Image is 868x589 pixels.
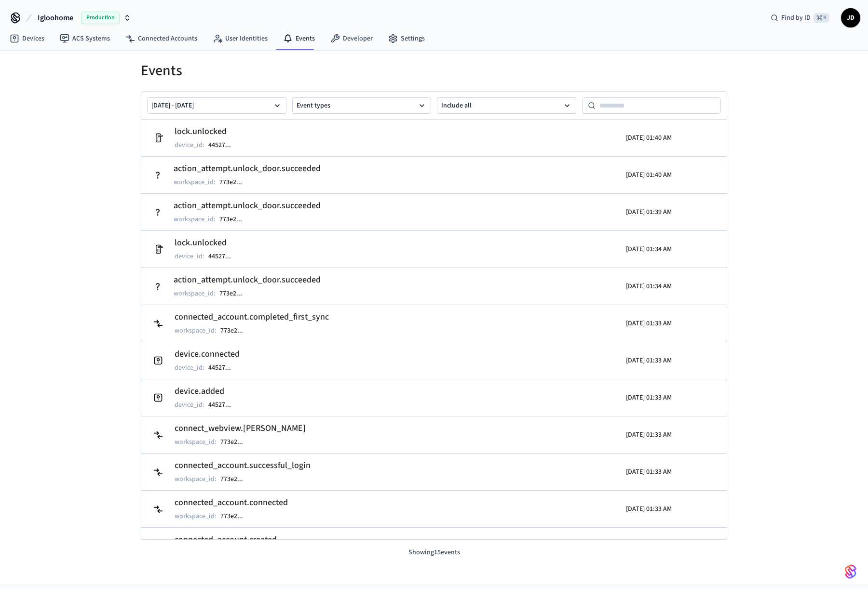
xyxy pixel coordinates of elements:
[626,281,672,291] p: [DATE] 01:34 AM
[174,162,321,175] h2: action_attempt.unlock_door.succeeded
[174,214,216,224] p: workspace_id :
[626,356,672,365] p: [DATE] 01:33 AM
[626,133,672,143] p: [DATE] 01:40 AM
[814,13,829,23] span: ⌘ K
[141,62,727,80] h1: Events
[174,177,216,187] p: workspace_id :
[626,170,672,180] p: [DATE] 01:40 AM
[175,533,277,547] h2: connected_account.created
[175,348,241,361] h2: device.connected
[763,9,837,27] div: Find by ID⌘ K
[175,326,217,335] p: workspace_id :
[626,393,672,402] p: [DATE] 01:33 AM
[626,319,672,328] p: [DATE] 01:33 AM
[841,8,860,27] button: JD
[206,362,241,374] button: 44527...
[175,140,204,150] p: device_id :
[626,430,672,440] p: [DATE] 01:33 AM
[842,9,859,27] span: JD
[175,400,204,410] p: device_id :
[118,30,205,47] a: Connected Accounts
[323,30,380,47] a: Developer
[275,30,323,47] a: Events
[175,422,306,435] h2: connect_webview.[PERSON_NAME]
[217,288,252,299] button: 773e2...
[626,504,672,514] p: [DATE] 01:33 AM
[175,511,217,521] p: workspace_id :
[175,474,217,484] p: workspace_id :
[175,310,329,324] h2: connected_account.completed_first_sync
[38,12,73,24] span: Igloohome
[175,385,241,398] h2: device.added
[626,244,672,254] p: [DATE] 01:34 AM
[175,125,241,138] h2: lock.unlocked
[781,13,811,23] span: Find by ID
[175,496,288,509] h2: connected_account.connected
[206,399,241,411] button: 44527...
[206,139,241,151] button: 44527...
[175,363,204,373] p: device_id :
[845,564,856,579] img: SeamLogoGradient.69752ec5.svg
[174,199,321,213] h2: action_attempt.unlock_door.succeeded
[380,30,433,47] a: Settings
[218,510,253,522] button: 773e2...
[205,30,275,47] a: User Identities
[206,251,241,262] button: 44527...
[174,273,321,287] h2: action_attempt.unlock_door.succeeded
[217,214,252,225] button: 773e2...
[626,467,672,477] p: [DATE] 01:33 AM
[292,97,432,114] button: Event types
[175,236,241,250] h2: lock.unlocked
[81,12,120,24] span: Production
[217,176,252,188] button: 773e2...
[147,97,286,114] button: [DATE] - [DATE]
[218,473,253,485] button: 773e2...
[175,459,311,472] h2: connected_account.successful_login
[52,30,118,47] a: ACS Systems
[141,548,727,558] p: Showing 15 events
[437,97,576,114] button: Include all
[2,30,52,47] a: Devices
[218,325,253,336] button: 773e2...
[626,207,672,217] p: [DATE] 01:39 AM
[174,289,216,298] p: workspace_id :
[175,437,217,447] p: workspace_id :
[218,436,253,448] button: 773e2...
[175,252,204,261] p: device_id :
